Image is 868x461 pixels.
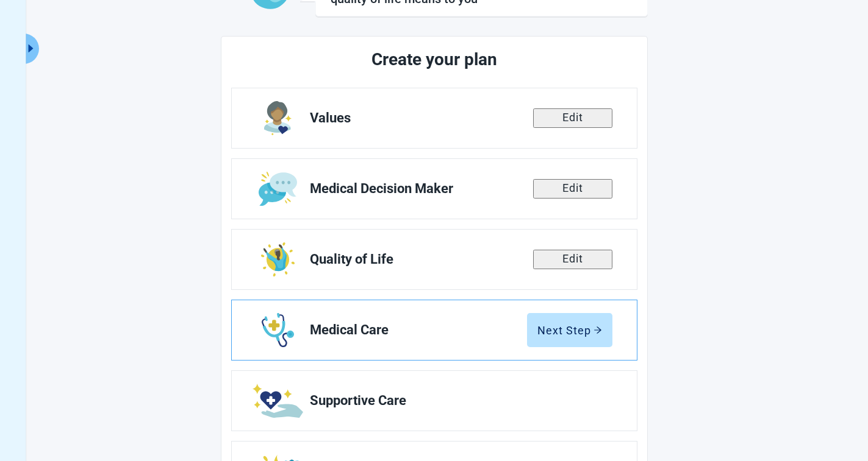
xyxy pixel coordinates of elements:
a: Edit Supportive Care section [232,371,637,431]
a: Edit Medical Decision Maker section [232,159,637,219]
span: Values [310,111,533,125]
span: Supportive Care [310,393,603,408]
a: Edit Values section [232,88,637,148]
span: Quality of Life [310,252,533,267]
a: Edit Medical Care section [232,300,637,360]
h2: Create your plan [277,46,592,73]
span: arrow-right [594,326,602,334]
button: Edit [533,179,612,198]
div: Edit [562,111,583,124]
span: Medical Decision Maker [310,181,533,196]
a: Edit Quality of Life section [232,230,637,289]
span: caret-right [25,43,37,54]
span: Medical Care [310,323,527,337]
button: Edit [533,108,612,127]
button: Next Steparrow-right [527,313,612,347]
div: Next Step [537,324,602,336]
div: Edit [562,253,583,265]
button: Edit [533,250,612,269]
div: Edit [562,182,583,194]
button: Expand menu [24,33,39,64]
